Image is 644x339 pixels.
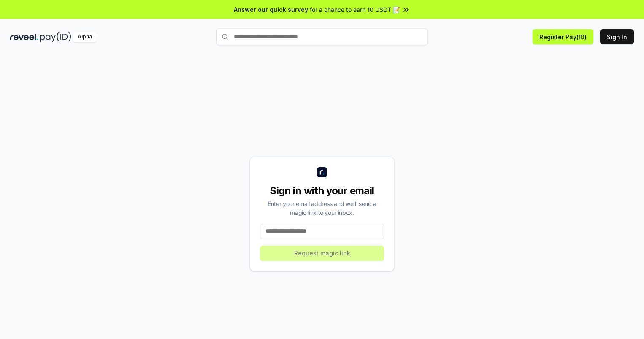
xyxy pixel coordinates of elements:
div: Sign in with your email [260,184,384,198]
span: for a chance to earn 10 USDT 📝 [310,5,400,14]
img: logo_small [317,167,327,177]
img: pay_id [40,32,71,42]
img: reveel_dark [10,32,38,42]
button: Register Pay(ID) [533,29,593,44]
div: Enter your email address and we’ll send a magic link to your inbox. [260,199,384,217]
span: Answer our quick survey [234,5,308,14]
button: Sign In [600,29,634,44]
div: Alpha [73,32,97,42]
